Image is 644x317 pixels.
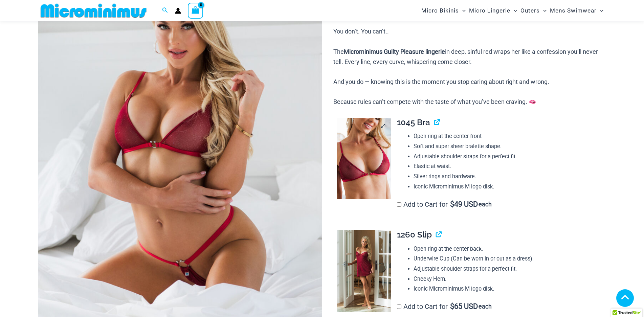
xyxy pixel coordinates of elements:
li: Open ring at the center front [414,131,606,141]
li: Elastic at waist. [414,161,606,172]
label: Add to Cart for [397,302,492,311]
b: Microminimus Guilty Pleasure lingerie [344,48,445,55]
input: Add to Cart for$65 USD each [397,304,401,309]
span: 1260 Slip [397,230,432,240]
li: Iconic Microminimus M logo disk. [414,284,606,294]
span: 1045 Bra [397,117,430,127]
li: Underwire Cup (Can be worn in or out as a dress). [414,254,606,264]
li: Cheeky Hem. [414,274,606,284]
span: Micro Lingerie [469,2,510,19]
label: Add to Cart for [397,200,492,208]
input: Add to Cart for$49 USD each [397,202,401,207]
span: Outers [520,2,540,19]
img: Guilty Pleasures Red 1045 Bra [337,118,391,200]
img: Guilty Pleasures Red 1260 Slip [337,230,391,312]
span: $ [450,200,454,208]
span: Menu Toggle [510,2,517,19]
li: Open ring at the center back. [414,244,606,254]
span: each [479,303,492,310]
span: Micro Bikinis [421,2,459,19]
a: Search icon link [162,6,168,15]
nav: Site Navigation [419,1,606,20]
a: Account icon link [175,8,181,14]
span: Menu Toggle [597,2,603,19]
a: Mens SwimwearMenu ToggleMenu Toggle [548,2,605,19]
li: Silver rings and hardware. [414,172,606,182]
li: Adjustable shoulder straps for a perfect fit. [414,152,606,162]
img: MM SHOP LOGO FLAT [38,3,149,18]
span: $ [450,302,454,311]
span: Mens Swimwear [550,2,597,19]
span: 49 USD [450,201,478,208]
li: Iconic Microminimus M logo disk. [414,182,606,192]
span: 65 USD [450,303,478,310]
a: Micro BikinisMenu ToggleMenu Toggle [420,2,467,19]
span: each [479,201,492,208]
span: Menu Toggle [459,2,466,19]
a: View Shopping Cart, empty [188,3,203,18]
li: Soft and super sheer bralette shape. [414,141,606,152]
a: OutersMenu ToggleMenu Toggle [519,2,548,19]
span: Menu Toggle [540,2,547,19]
li: Adjustable shoulder straps for a perfect fit. [414,264,606,274]
a: Micro LingerieMenu ToggleMenu Toggle [467,2,519,19]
